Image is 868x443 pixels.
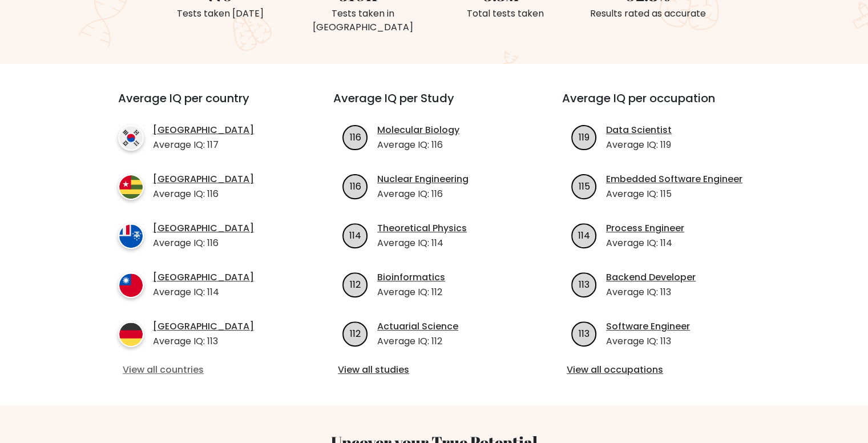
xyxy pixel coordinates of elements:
text: 113 [579,277,590,291]
a: Process Engineer [606,221,684,235]
div: Results rated as accurate [584,7,713,21]
a: Software Engineer [606,320,690,333]
p: Average IQ: 114 [377,236,467,250]
text: 114 [349,228,361,241]
text: 114 [578,228,590,241]
img: country [118,223,144,249]
p: Average IQ: 113 [606,285,696,299]
a: Nuclear Engineering [377,172,469,186]
img: country [118,125,144,151]
a: Backend Developer [606,271,696,284]
div: Total tests taken [441,7,570,21]
text: 119 [579,130,590,143]
p: Average IQ: 113 [153,335,254,348]
text: 112 [350,277,361,291]
text: 115 [579,179,590,192]
p: Average IQ: 112 [377,285,445,299]
p: Average IQ: 113 [606,335,690,348]
a: [GEOGRAPHIC_DATA] [153,172,254,186]
a: Theoretical Physics [377,221,467,235]
img: country [118,321,144,347]
a: Actuarial Science [377,320,458,333]
h3: Average IQ per country [118,91,292,119]
div: Tests taken [DATE] [156,7,285,21]
text: 116 [350,179,361,192]
p: Average IQ: 119 [606,138,672,152]
a: View all occupations [567,363,759,377]
p: Average IQ: 116 [377,138,459,152]
h3: Average IQ per occupation [562,91,764,119]
p: Average IQ: 112 [377,335,458,348]
p: Average IQ: 114 [606,236,684,250]
div: Tests taken in [GEOGRAPHIC_DATA] [298,7,427,34]
a: Bioinformatics [377,271,445,284]
text: 113 [579,327,590,340]
text: 112 [350,327,361,340]
p: Average IQ: 117 [153,138,254,152]
a: Embedded Software Engineer [606,172,742,186]
p: Average IQ: 114 [153,285,254,299]
a: Molecular Biology [377,123,459,137]
img: country [118,174,144,200]
p: Average IQ: 116 [153,187,254,201]
a: [GEOGRAPHIC_DATA] [153,123,254,137]
h3: Average IQ per Study [333,91,535,119]
a: View all countries [123,363,288,377]
p: Average IQ: 116 [377,187,469,201]
a: [GEOGRAPHIC_DATA] [153,221,254,235]
a: [GEOGRAPHIC_DATA] [153,320,254,333]
p: Average IQ: 116 [153,236,254,250]
img: country [118,272,144,298]
a: [GEOGRAPHIC_DATA] [153,271,254,284]
p: Average IQ: 115 [606,187,742,201]
a: View all studies [338,363,530,377]
text: 116 [350,130,361,143]
a: Data Scientist [606,123,672,137]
